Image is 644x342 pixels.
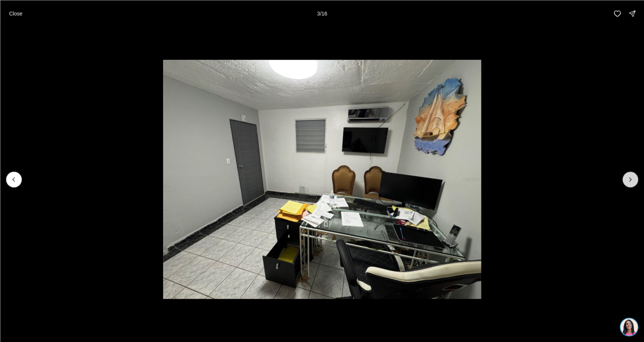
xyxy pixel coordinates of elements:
[4,6,27,21] button: Close
[4,4,22,22] img: be3d4b55-7850-4bcb-9297-a2f9cd376e78.png
[6,172,22,187] button: Previous slide
[9,10,22,16] p: Close
[317,10,327,16] p: 3 / 16
[622,172,638,187] button: Next slide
